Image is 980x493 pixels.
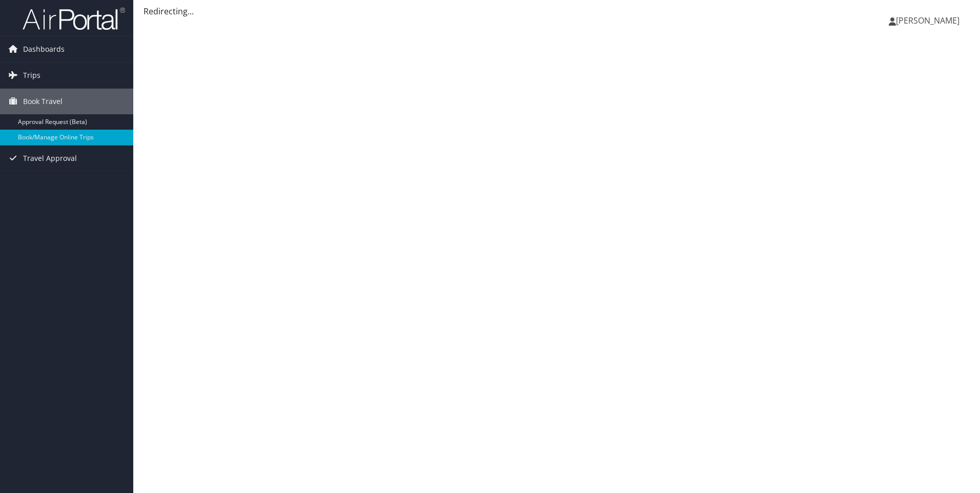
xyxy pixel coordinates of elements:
[23,63,40,88] span: Trips
[23,7,125,31] img: airportal-logo.png
[144,5,970,17] div: Redirecting...
[896,15,959,26] span: [PERSON_NAME]
[23,146,77,171] span: Travel Approval
[23,89,63,114] span: Book Travel
[889,5,970,36] a: [PERSON_NAME]
[23,36,65,62] span: Dashboards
